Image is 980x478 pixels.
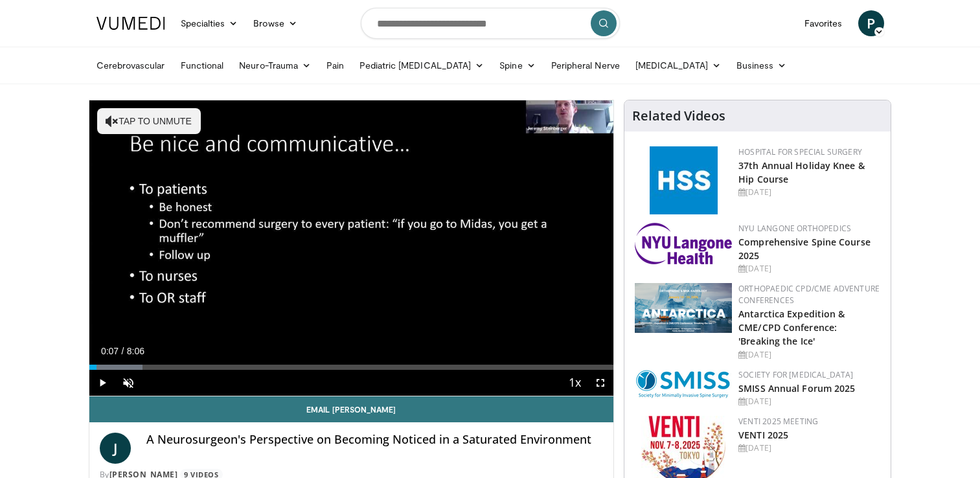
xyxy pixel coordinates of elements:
a: Pediatric [MEDICAL_DATA] [352,52,492,78]
span: 8:06 [127,346,144,356]
a: Business [729,52,795,78]
a: Email [PERSON_NAME] [89,396,614,422]
a: Cerebrovascular [89,52,173,78]
img: VuMedi Logo [97,17,165,30]
a: Pain [319,52,352,78]
video-js: Video Player [89,100,614,396]
button: Fullscreen [587,370,613,396]
button: Playback Rate [562,370,587,396]
a: Favorites [797,10,850,36]
a: Society for [MEDICAL_DATA] [738,369,853,380]
img: 196d80fa-0fd9-4c83-87ed-3e4f30779ad7.png.150x105_q85_autocrop_double_scale_upscale_version-0.2.png [635,223,732,264]
a: 37th Annual Holiday Knee & Hip Course [738,159,865,185]
a: Specialties [173,10,246,36]
a: J [100,433,131,464]
input: Search topics, interventions [361,8,620,39]
a: NYU Langone Orthopedics [738,223,851,234]
button: Unmute [115,370,141,396]
h4: Related Videos [632,108,725,124]
a: SMISS Annual Forum 2025 [738,382,855,394]
span: 0:07 [101,346,119,356]
a: Browse [245,10,305,36]
img: f5c2b4a9-8f32-47da-86a2-cd262eba5885.gif.150x105_q85_autocrop_double_scale_upscale_version-0.2.jpg [650,146,718,214]
div: [DATE] [738,263,880,275]
div: [DATE] [738,349,880,361]
button: Tap to unmute [97,108,201,134]
img: 59788bfb-0650-4895-ace0-e0bf6b39cdae.png.150x105_q85_autocrop_double_scale_upscale_version-0.2.png [635,369,732,399]
a: Orthopaedic CPD/CME Adventure Conferences [738,283,880,306]
img: 923097bc-eeff-4ced-9ace-206d74fb6c4c.png.150x105_q85_autocrop_double_scale_upscale_version-0.2.png [635,283,732,333]
div: Progress Bar [89,365,614,370]
div: [DATE] [738,187,880,198]
a: Functional [173,52,232,78]
span: / [122,346,124,356]
a: Antarctica Expedition & CME/CPD Conference: 'Breaking the Ice' [738,308,845,347]
div: [DATE] [738,396,880,407]
h4: A Neurosurgeon's Perspective on Becoming Noticed in a Saturated Environment [146,433,604,447]
div: [DATE] [738,442,880,454]
a: [MEDICAL_DATA] [628,52,729,78]
a: Hospital for Special Surgery [738,146,862,157]
a: Spine [492,52,543,78]
a: Neuro-Trauma [231,52,319,78]
a: Comprehensive Spine Course 2025 [738,236,871,262]
a: Р [858,10,884,36]
a: VENTI 2025 [738,429,788,441]
a: Peripheral Nerve [543,52,628,78]
button: Play [89,370,115,396]
a: VENTI 2025 Meeting [738,416,818,427]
